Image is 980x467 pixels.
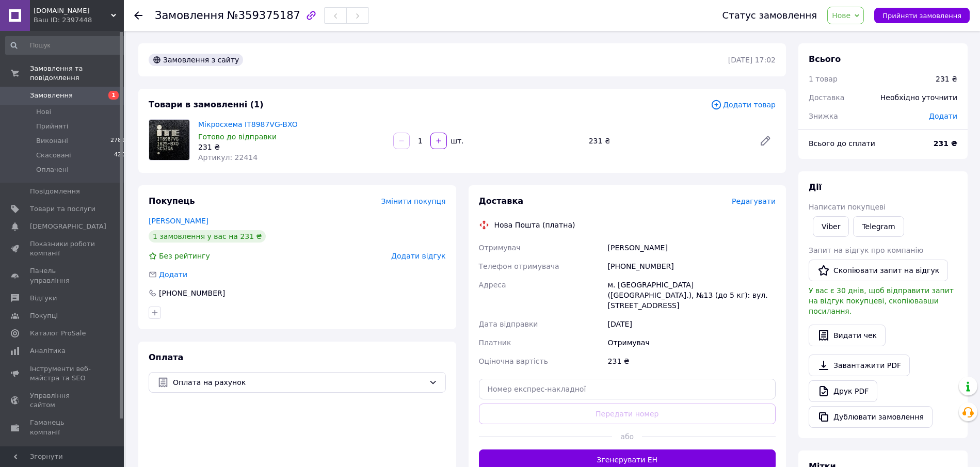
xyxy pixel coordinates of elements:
[479,339,511,347] span: Платник
[882,12,961,20] span: Прийняти замовлення
[479,379,776,399] input: Номер експрес-накладної
[853,216,904,237] a: Telegram
[448,136,464,146] div: шт.
[149,217,208,225] a: [PERSON_NAME]
[479,281,506,289] span: Адреса
[934,139,957,148] b: 231 ₴
[809,93,844,102] span: Доставка
[606,352,778,371] div: 231 ₴
[30,445,56,455] span: Маркет
[479,262,559,270] span: Телефон отримувача
[809,182,822,192] span: Дії
[809,75,838,83] span: 1 товар
[159,270,187,279] span: Додати
[606,257,778,276] div: [PHONE_NUMBER]
[198,153,258,162] span: Артикул: 22414
[30,418,95,437] span: Гаманець компанії
[732,197,776,205] span: Редагувати
[479,196,524,206] span: Доставка
[479,357,548,365] span: Оціночна вартість
[585,134,751,148] div: 231 ₴
[30,329,86,338] span: Каталог ProSale
[728,56,776,64] time: [DATE] 17:02
[159,252,210,260] span: Без рейтингу
[149,352,183,362] span: Оплата
[606,333,778,352] div: Отримувач
[36,151,71,160] span: Скасовані
[114,151,128,160] span: 4202
[479,320,538,328] span: Дата відправки
[149,54,243,66] div: Замовлення з сайту
[809,203,886,211] span: Написати покупцеві
[30,364,95,383] span: Інструменти веб-майстра та SEO
[149,230,266,243] div: 1 замовлення у вас на 231 ₴
[36,107,51,117] span: Нові
[936,74,957,84] div: 231 ₴
[34,6,111,15] span: BGA.COM.UA
[391,252,445,260] span: Додати відгук
[874,8,970,23] button: Прийняти замовлення
[134,10,142,21] div: Повернутися назад
[809,286,954,315] span: У вас є 30 днів, щоб відправити запит на відгук покупцеві, скопіювавши посилання.
[36,136,68,146] span: Виконані
[30,346,66,356] span: Аналітика
[198,142,385,152] div: 231 ₴
[492,220,578,230] div: Нова Пошта (платна)
[149,100,264,109] span: Товари в замовленні (1)
[149,120,189,160] img: Мікросхема IT8987VG-BXO
[198,120,298,128] a: Мікросхема IT8987VG-BXO
[722,10,817,21] div: Статус замовлення
[929,112,957,120] span: Додати
[755,131,776,151] a: Редагувати
[158,288,226,298] div: [PHONE_NUMBER]
[809,406,933,428] button: Дублювати замовлення
[34,15,124,25] div: Ваш ID: 2397448
[479,244,521,252] span: Отримувач
[606,238,778,257] div: [PERSON_NAME]
[108,91,119,100] span: 1
[30,294,57,303] span: Відгуки
[809,380,877,402] a: Друк PDF
[173,377,425,388] span: Оплата на рахунок
[30,391,95,410] span: Управління сайтом
[809,246,923,254] span: Запит на відгук про компанію
[227,9,300,22] span: №359375187
[30,91,73,100] span: Замовлення
[809,260,948,281] button: Скопіювати запит на відгук
[809,325,886,346] button: Видати чек
[606,276,778,315] div: м. [GEOGRAPHIC_DATA] ([GEOGRAPHIC_DATA].), №13 (до 5 кг): вул. [STREET_ADDRESS]
[711,99,776,110] span: Додати товар
[809,54,841,64] span: Всього
[198,133,277,141] span: Готово до відправки
[30,187,80,196] span: Повідомлення
[30,222,106,231] span: [DEMOGRAPHIC_DATA]
[149,196,195,206] span: Покупець
[381,197,446,205] span: Змінити покупця
[809,139,875,148] span: Всього до сплати
[5,36,130,55] input: Пошук
[110,136,128,146] span: 27894
[30,64,124,83] span: Замовлення та повідомлення
[809,112,838,120] span: Знижка
[606,315,778,333] div: [DATE]
[832,11,850,20] span: Нове
[30,266,95,285] span: Панель управління
[30,239,95,258] span: Показники роботи компанії
[36,122,68,131] span: Прийняті
[30,311,58,320] span: Покупці
[813,216,849,237] a: Viber
[155,9,224,22] span: Замовлення
[612,431,642,442] span: або
[36,165,69,174] span: Оплачені
[30,204,95,214] span: Товари та послуги
[809,355,910,376] a: Завантажити PDF
[874,86,963,109] div: Необхідно уточнити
